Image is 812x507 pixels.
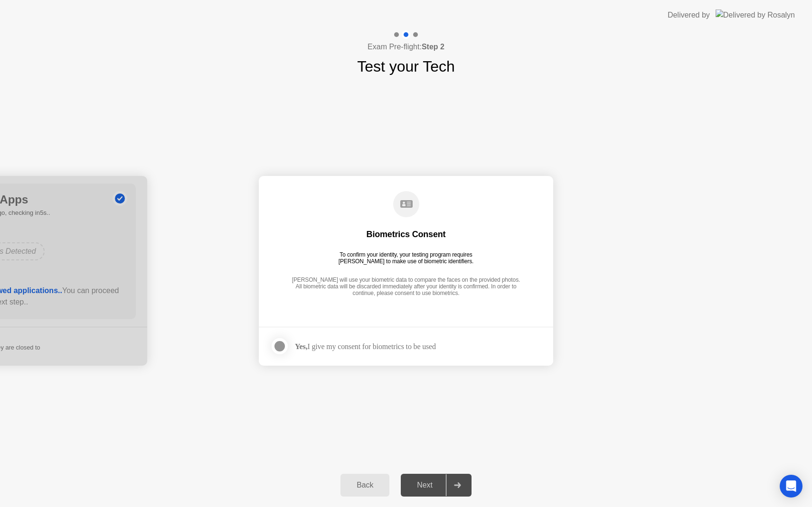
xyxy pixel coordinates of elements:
[367,229,446,240] div: Biometrics Consent
[289,277,523,298] div: [PERSON_NAME] will use your biometric data to compare the faces on the provided photos. All biome...
[295,342,307,350] strong: Yes,
[668,9,710,21] div: Delivered by
[357,55,455,78] h1: Test your Tech
[422,43,444,51] b: Step 2
[368,41,444,53] h4: Exam Pre-flight:
[335,251,478,265] div: To confirm your identity, your testing program requires [PERSON_NAME] to make use of biometric id...
[295,342,436,351] div: I give my consent for biometrics to be used
[716,9,795,20] img: Delivered by Rosalyn
[340,474,389,497] button: Back
[780,475,803,498] div: Open Intercom Messenger
[404,481,446,489] div: Next
[401,474,472,497] button: Next
[343,481,387,489] div: Back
